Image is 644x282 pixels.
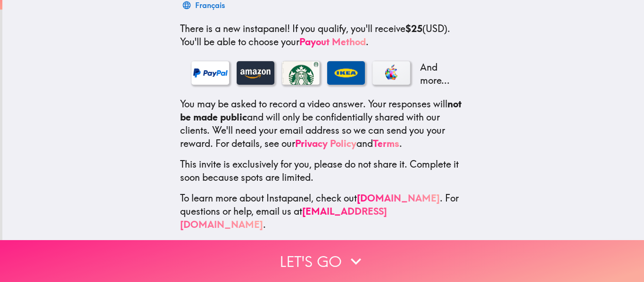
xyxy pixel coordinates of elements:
p: This invite is exclusively for you, please do not share it. Complete it soon because spots are li... [180,158,467,184]
a: Privacy Policy [295,137,356,149]
a: [DOMAIN_NAME] [357,192,440,204]
a: Terms [373,137,399,149]
a: Payout Method [299,36,366,48]
span: There is a new instapanel! [180,23,290,34]
a: [EMAIL_ADDRESS][DOMAIN_NAME] [180,205,387,230]
p: And more... [418,61,455,87]
p: To learn more about Instapanel, check out . For questions or help, email us at . [180,192,467,231]
p: If you qualify, you'll receive (USD) . You'll be able to choose your . [180,22,467,48]
p: You may be asked to record a video answer. Your responses will and will only be confidentially sh... [180,97,467,150]
b: $25 [405,23,422,34]
b: not be made public [180,98,462,123]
